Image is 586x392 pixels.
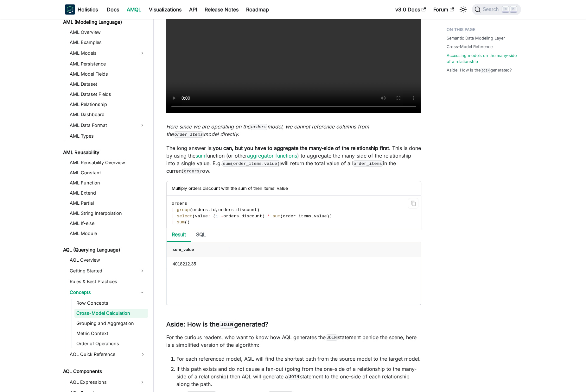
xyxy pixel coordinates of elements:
[74,309,148,318] a: Cross-Model Calculation
[192,208,208,212] span: orders
[481,7,503,12] span: Search
[510,6,517,12] kbd: K
[68,219,148,228] a: AML If-else
[458,4,468,15] button: Switch between dark and light mode (currently light mode)
[68,59,148,68] a: AML Persistence
[78,6,98,13] b: Holistics
[68,70,148,78] a: AML Model Fields
[68,48,137,58] a: AML Models
[195,152,205,159] a: sum
[311,214,314,219] span: .
[272,214,280,219] span: sum
[74,299,148,308] a: Row Concepts
[167,228,191,242] li: Result
[392,4,430,15] a: v3.0 Docs
[326,334,338,341] code: JOIN
[280,214,283,219] span: (
[74,329,148,338] a: Metric Context
[68,178,148,187] a: AML Function
[223,214,239,219] span: orders
[208,214,210,219] span: :
[177,208,190,212] span: group
[187,220,190,225] span: )
[283,214,311,219] span: order_items
[68,377,137,387] a: AQL Expressions
[68,110,148,119] a: AML Dashboard
[166,144,421,175] p: The long answer is: . This is done by using the function (or other ) to aggregate the many-side o...
[408,198,418,208] button: Copy code to clipboard
[221,214,223,219] span: -
[242,4,273,15] a: Roadmap
[191,228,211,242] li: SQL
[241,214,262,219] span: discount
[68,229,148,238] a: AML Module
[137,266,148,276] button: Expand sidebar category 'Getting Started'
[167,181,421,196] div: Multiply orders discount with the sum of their items' value
[262,214,265,219] span: )
[327,214,329,219] span: )
[213,145,389,151] strong: you can, but you have to aggregate the many-side of the relationship first
[195,214,208,219] span: value
[430,4,458,15] a: Forum
[68,266,137,276] a: Getting Started
[137,287,148,297] button: Collapse sidebar category 'Concepts'
[137,377,148,387] button: Expand sidebar category 'AQL Expressions'
[68,349,148,359] a: AQL Quick Reference
[68,256,148,264] a: AQL Overview
[145,4,185,15] a: Visualizations
[68,189,148,197] a: AML Extend
[218,208,234,212] span: orders
[314,214,327,219] span: value
[185,4,201,15] a: API
[123,4,145,15] a: AMQL
[176,355,421,363] li: For each referenced model, AQL will find the shortest path from the source model to the target mo...
[472,4,521,15] button: Search (Command+K)
[190,208,192,212] span: (
[166,320,421,328] h3: Aside: How is the generated?
[59,19,154,392] nav: Docs sidebar
[216,208,218,212] span: ,
[172,201,187,206] span: orders
[68,120,137,130] a: AML Data Format
[137,48,148,58] button: Expand sidebar category 'AML Models'
[213,214,216,219] span: (
[329,214,332,219] span: )
[201,4,242,15] a: Release Notes
[68,168,148,177] a: AML Constant
[177,220,184,225] span: sum
[74,339,148,348] a: Order of Operations
[447,44,493,50] a: Cross-Model Reference
[208,208,210,212] span: .
[447,67,512,73] a: Aside: How is theJOINgenerated?
[68,100,148,109] a: AML Relationship
[185,220,187,225] span: (
[236,208,257,212] span: discount
[68,277,148,286] a: Rules & Best Practices
[220,321,234,328] code: JOIN
[174,131,204,138] code: order_items
[61,367,148,376] a: AQL Components
[234,208,236,212] span: .
[68,158,148,167] a: AML Reusability Overview
[68,209,148,218] a: AML String Interpolation
[210,208,215,212] span: id
[177,214,192,219] span: select
[192,214,195,219] span: (
[257,208,259,212] span: )
[61,18,148,27] a: AML (Modeling Language)
[68,287,137,297] a: Concepts
[172,220,174,225] span: |
[68,199,148,208] a: AML Partial
[61,246,148,254] a: AQL (Querying Language)
[447,35,505,41] a: Semantic Data Modeling Layer
[68,80,148,89] a: AML Dataset
[166,123,369,137] em: Here since we are operating on the model, we cannot reference columns from the model directly.
[502,6,509,12] kbd: ⌘
[247,152,297,159] a: aggregator functions
[68,38,148,47] a: AML Examples
[447,53,517,65] a: Accessing models on the many-side of a relationship
[481,68,490,73] code: JOIN
[167,257,230,270] div: 4018212.35
[353,160,383,167] code: order_items
[222,160,281,167] code: sum(order_items.value)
